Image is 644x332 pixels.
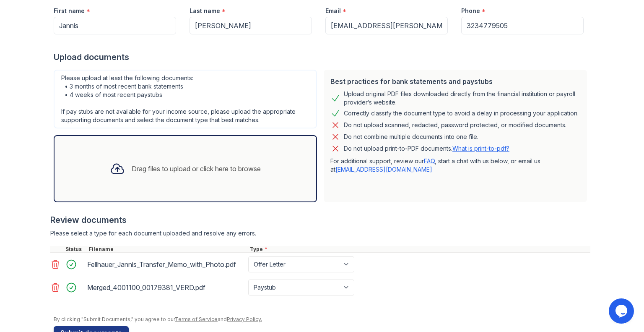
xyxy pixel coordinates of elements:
[50,214,590,226] div: Review documents
[344,90,580,107] div: Upload original PDF files downloaded directly from the financial institution or payroll provider’...
[344,120,566,130] div: Do not upload scanned, redacted, password protected, or modified documents.
[344,108,579,118] div: Correctly classify the document type to avoid a delay in processing your application.
[175,316,218,322] a: Terms of Service
[452,145,509,152] a: What is print-to-pdf?
[54,7,85,15] label: First name
[335,166,432,173] a: [EMAIL_ADDRESS][DOMAIN_NAME]
[227,316,262,322] a: Privacy Policy.
[50,229,590,238] div: Please select a type for each document uploaded and resolve any errors.
[330,76,580,86] div: Best practices for bank statements and paystubs
[132,164,261,174] div: Drag files to upload or click here to browse
[54,51,590,63] div: Upload documents
[330,157,580,174] p: For additional support, review our , start a chat with us below, or email us at
[424,157,435,165] a: FAQ
[325,7,341,15] label: Email
[248,246,590,253] div: Type
[609,298,636,324] iframe: chat widget
[87,281,245,294] div: Merged_4001100_00179381_VERD.pdf
[54,316,590,323] div: By clicking "Submit Documents," you agree to our and
[344,144,509,153] p: Do not upload print-to-PDF documents.
[87,246,248,253] div: Filename
[87,258,245,271] div: Fellhauer_Jannis_Transfer_Memo_with_Photo.pdf
[54,70,317,128] div: Please upload at least the following documents: • 3 months of most recent bank statements • 4 wee...
[344,132,478,142] div: Do not combine multiple documents into one file.
[64,246,87,253] div: Status
[190,7,220,15] label: Last name
[461,7,480,15] label: Phone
